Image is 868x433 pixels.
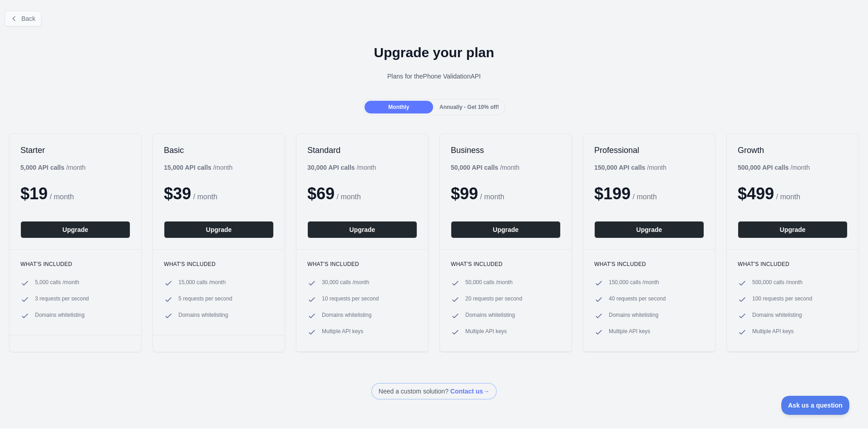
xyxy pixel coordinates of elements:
h2: Professional [594,145,704,156]
b: 50,000 API calls [451,164,498,171]
h2: Standard [307,145,417,156]
b: 30,000 API calls [307,164,355,171]
h2: Business [451,145,561,156]
div: / month [451,163,519,172]
div: / month [594,163,666,172]
b: 150,000 API calls [594,164,645,171]
span: $ 199 [594,184,631,203]
iframe: Toggle Customer Support [781,396,850,415]
div: / month [307,163,376,172]
span: $ 99 [451,184,478,203]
